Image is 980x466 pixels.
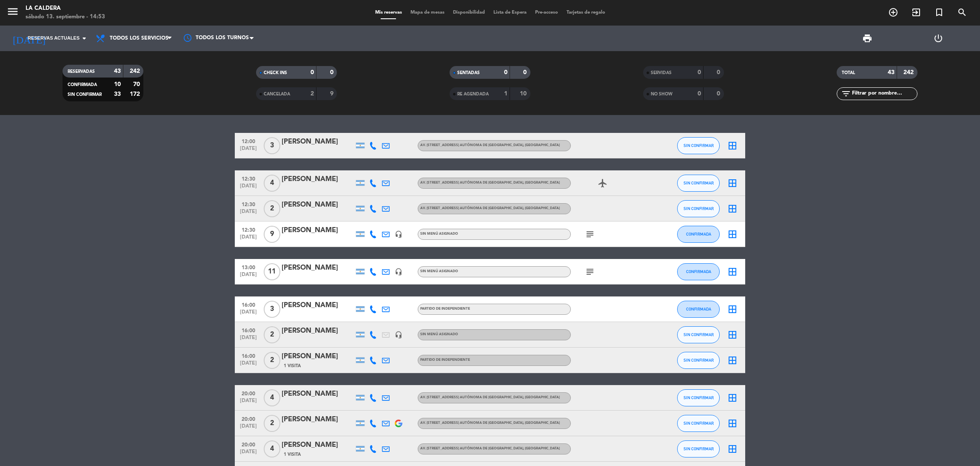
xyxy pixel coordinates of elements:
[6,5,19,21] button: menu
[911,7,921,17] i: exit_to_app
[562,10,610,15] span: Tarjetas de regalo
[264,263,280,280] span: 11
[6,29,51,48] i: [DATE]
[957,7,967,17] i: search
[238,325,259,335] span: 16:00
[238,335,259,345] span: [DATE]
[284,451,301,458] span: 1 Visita
[264,175,280,192] span: 4
[264,137,280,154] span: 3
[531,10,562,15] span: Pre-acceso
[130,68,142,74] strong: 242
[264,326,280,343] span: 2
[311,69,314,75] strong: 0
[420,270,458,273] span: Sin menú asignado
[903,69,915,75] strong: 242
[727,330,738,340] i: border_all
[727,267,738,277] i: border_all
[686,269,711,274] span: CONFIRMADA
[698,91,701,97] strong: 0
[420,447,560,450] span: Av. [STREET_ADDRESS] Autónoma de [GEOGRAPHIC_DATA], [GEOGRAPHIC_DATA]
[238,136,259,146] span: 12:00
[651,92,672,96] span: NO SHOW
[282,300,354,311] div: [PERSON_NAME]
[420,307,470,311] span: Partido de independiente
[841,89,851,99] i: filter_list
[282,325,354,337] div: [PERSON_NAME]
[684,181,714,185] span: SIN CONFIRMAR
[888,69,895,75] strong: 43
[395,420,402,427] img: google-logo.png
[727,229,738,239] i: border_all
[727,444,738,454] i: border_all
[489,10,531,15] span: Lista de Espera
[420,144,560,147] span: Av. [STREET_ADDRESS] Autónoma de [GEOGRAPHIC_DATA], [GEOGRAPHIC_DATA]
[26,13,105,21] div: sábado 13. septiembre - 14:53
[677,415,720,432] button: SIN CONFIRMAR
[457,71,480,75] span: SENTADAS
[842,71,855,75] span: TOTAL
[238,449,259,459] span: [DATE]
[264,440,280,457] span: 4
[727,393,738,403] i: border_all
[888,7,898,17] i: add_circle_outline
[420,396,560,399] span: Av. [STREET_ADDRESS] Autónoma de [GEOGRAPHIC_DATA], [GEOGRAPHIC_DATA]
[238,439,259,449] span: 20:00
[598,178,608,188] i: airplanemode_active
[677,200,720,217] button: SIN CONFIRMAR
[238,183,259,193] span: [DATE]
[862,33,872,43] span: print
[684,395,714,400] span: SIN CONFIRMAR
[68,83,97,87] span: CONFIRMADA
[677,440,720,457] button: SIN CONFIRMAR
[114,68,121,74] strong: 43
[238,299,259,309] span: 16:00
[520,91,528,97] strong: 10
[238,224,259,234] span: 12:30
[684,332,714,337] span: SIN CONFIRMAR
[934,7,944,17] i: turned_in_not
[68,69,95,74] span: RESERVADAS
[264,200,280,217] span: 2
[903,26,974,51] div: LOG OUT
[727,141,738,151] i: border_all
[698,69,701,75] strong: 0
[238,360,259,370] span: [DATE]
[238,414,259,423] span: 20:00
[110,35,168,41] span: Todos los servicios
[114,91,121,97] strong: 33
[420,232,458,236] span: Sin menú asignado
[238,173,259,183] span: 12:30
[420,333,458,336] span: Sin menú asignado
[282,351,354,362] div: [PERSON_NAME]
[677,175,720,192] button: SIN CONFIRMAR
[395,230,402,238] i: headset_mic
[684,421,714,426] span: SIN CONFIRMAR
[330,69,335,75] strong: 0
[68,92,102,97] span: SIN CONFIRMAR
[238,398,259,408] span: [DATE]
[504,91,507,97] strong: 1
[457,92,489,96] span: RE AGENDADA
[264,415,280,432] span: 2
[282,225,354,236] div: [PERSON_NAME]
[684,143,714,148] span: SIN CONFIRMAR
[133,81,142,87] strong: 70
[585,229,595,239] i: subject
[114,81,121,87] strong: 10
[420,358,470,362] span: Partido de independiente
[282,136,354,147] div: [PERSON_NAME]
[851,89,917,98] input: Filtrar por nombre...
[933,33,943,43] i: power_settings_new
[449,10,489,15] span: Disponibilidad
[684,206,714,211] span: SIN CONFIRMAR
[727,355,738,365] i: border_all
[238,234,259,244] span: [DATE]
[677,137,720,154] button: SIN CONFIRMAR
[677,326,720,343] button: SIN CONFIRMAR
[238,309,259,319] span: [DATE]
[284,362,301,369] span: 1 Visita
[6,5,19,18] i: menu
[282,262,354,273] div: [PERSON_NAME]
[651,71,672,75] span: SERVIDAS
